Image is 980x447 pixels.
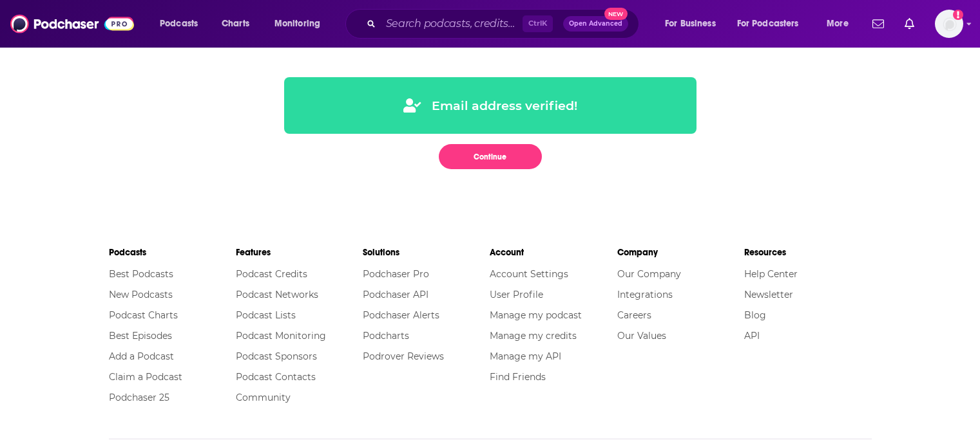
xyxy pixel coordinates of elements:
span: For Business [665,15,716,33]
a: Community [236,392,291,403]
span: Logged in as SarahJD [935,10,963,38]
a: Podcast Sponsors [236,351,317,362]
a: Podcast Monitoring [236,330,326,342]
button: open menu [151,14,215,34]
button: Show profile menu [935,10,963,38]
button: open menu [729,14,818,34]
div: Email address verified! [403,98,577,113]
a: Careers [617,309,651,321]
a: Podcast Networks [236,289,318,300]
a: Newsletter [744,289,793,300]
span: More [827,15,849,33]
span: Monitoring [274,15,320,33]
a: Help Center [744,268,798,280]
a: Find Friends [490,371,546,383]
button: Open AdvancedNew [563,16,628,32]
span: Ctrl K [523,15,553,32]
a: Podrover Reviews [363,351,444,362]
a: Show notifications dropdown [867,13,889,35]
a: Podcast Charts [109,309,178,321]
a: Podchaser 25 [109,392,169,403]
a: Add a Podcast [109,351,174,362]
a: Our Company [617,268,681,280]
a: User Profile [490,289,543,300]
a: Podcast Lists [236,309,296,321]
a: Account Settings [490,268,568,280]
svg: Add a profile image [953,10,963,20]
a: Manage my podcast [490,309,582,321]
a: Best Episodes [109,330,172,342]
img: Podchaser - Follow, Share and Rate Podcasts [10,12,134,36]
a: Blog [744,309,766,321]
button: open menu [265,14,337,34]
li: Company [617,241,744,264]
a: API [744,330,760,342]
a: Podcharts [363,330,409,342]
a: Show notifications dropdown [899,13,919,35]
a: Manage my credits [490,330,577,342]
a: Claim a Podcast [109,371,182,383]
li: Features [236,241,363,264]
input: Search podcasts, credits, & more... [381,14,523,34]
a: New Podcasts [109,289,173,300]
li: Account [490,241,617,264]
button: Continue [439,144,542,169]
a: Charts [213,14,257,34]
button: open menu [656,14,732,34]
li: Podcasts [109,241,236,264]
div: Search podcasts, credits, & more... [358,9,651,39]
a: Podcast Credits [236,268,307,280]
li: Resources [744,241,871,264]
img: User Profile [935,10,963,38]
span: For Podcasters [737,15,799,33]
span: Charts [222,15,249,33]
a: Podcast Contacts [236,371,316,383]
span: Open Advanced [569,21,622,27]
a: Manage my API [490,351,561,362]
a: Best Podcasts [109,268,173,280]
li: Solutions [363,241,490,264]
a: Podchaser API [363,289,428,300]
span: Podcasts [160,15,198,33]
button: open menu [818,14,865,34]
a: Integrations [617,289,673,300]
a: Podchaser Pro [363,268,429,280]
a: Our Values [617,330,666,342]
a: Podchaser Alerts [363,309,439,321]
span: New [604,8,628,20]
